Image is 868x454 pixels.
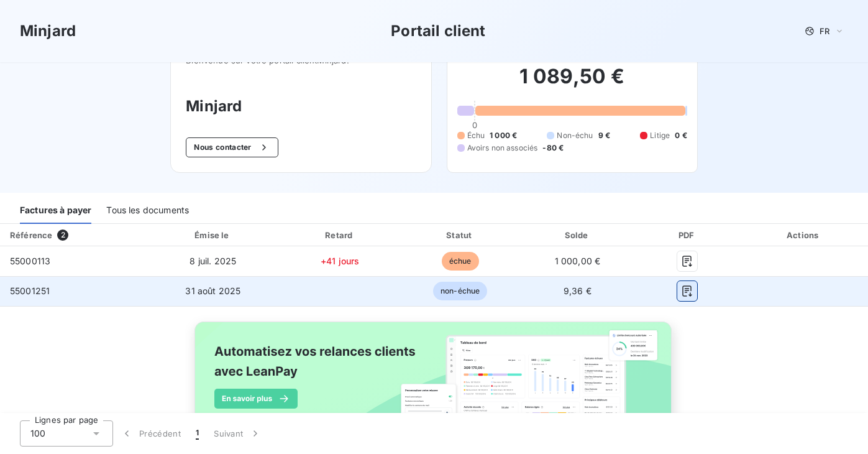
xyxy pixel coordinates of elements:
[190,256,236,266] span: 8 juil. 2025
[10,285,50,296] span: 55001251
[281,229,398,241] div: Retard
[10,256,50,266] span: 55000113
[113,420,188,447] button: Précédent
[188,420,206,447] button: 1
[675,130,687,141] span: 0 €
[490,130,517,141] span: 1 000 €
[467,130,485,141] span: Échu
[403,229,517,241] div: Statut
[186,137,278,157] button: Nous contacter
[542,142,564,154] span: -80 €
[185,285,240,296] span: 31 août 2025
[638,229,738,241] div: PDF
[820,26,829,36] span: FR
[321,256,359,266] span: +41 jours
[149,229,276,241] div: Émise le
[30,427,45,440] span: 100
[57,229,68,241] span: 2
[10,230,52,240] div: Référence
[391,20,485,42] h3: Portail client
[106,198,189,224] div: Tous les documents
[457,64,687,101] h2: 1 089,50 €
[564,285,592,296] span: 9,36 €
[467,142,538,154] span: Avoirs non associés
[557,130,593,141] span: Non-échu
[472,120,477,130] span: 0
[186,95,416,118] h3: Minjard
[206,420,269,447] button: Suivant
[522,229,633,241] div: Solde
[442,252,479,271] span: échue
[196,427,199,440] span: 1
[598,130,610,141] span: 9 €
[20,20,76,42] h3: Minjard
[20,198,91,224] div: Factures à payer
[433,282,487,300] span: non-échue
[650,130,670,141] span: Litige
[742,229,866,241] div: Actions
[555,256,601,266] span: 1 000,00 €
